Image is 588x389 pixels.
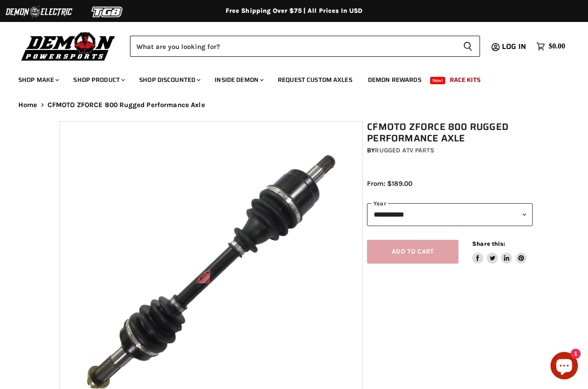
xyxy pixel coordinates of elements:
span: New! [430,77,446,84]
a: Race Kits [443,70,487,89]
a: $0.00 [532,40,570,53]
a: Request Custom Axles [271,70,359,89]
a: Demon Rewards [361,70,428,89]
aside: Share this: [472,240,527,264]
span: Share this: [472,240,505,247]
a: Inside Demon [208,70,269,89]
a: Shop Discounted [132,70,206,89]
img: Demon Powersports [18,30,119,62]
span: CFMOTO ZFORCE 800 Rugged Performance Axle [48,101,205,109]
span: $0.00 [549,42,565,51]
ul: Main menu [11,67,563,89]
a: Shop Make [11,70,65,89]
a: Shop Product [66,70,130,89]
a: Log in [498,43,532,51]
h1: CFMOTO ZFORCE 800 Rugged Performance Axle [367,121,533,144]
img: TGB Logo 2 [73,3,142,21]
inbox-online-store-chat: Shopify online store chat [548,352,581,382]
button: Search [456,36,480,57]
img: Demon Electric Logo 2 [5,3,73,21]
span: Log in [502,41,526,52]
select: year [367,203,533,226]
input: Search [130,36,456,57]
span: From: $189.00 [367,179,412,188]
form: Product [130,36,480,57]
a: Rugged ATV Parts [375,146,434,154]
div: by [367,146,533,156]
a: Home [18,101,38,109]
